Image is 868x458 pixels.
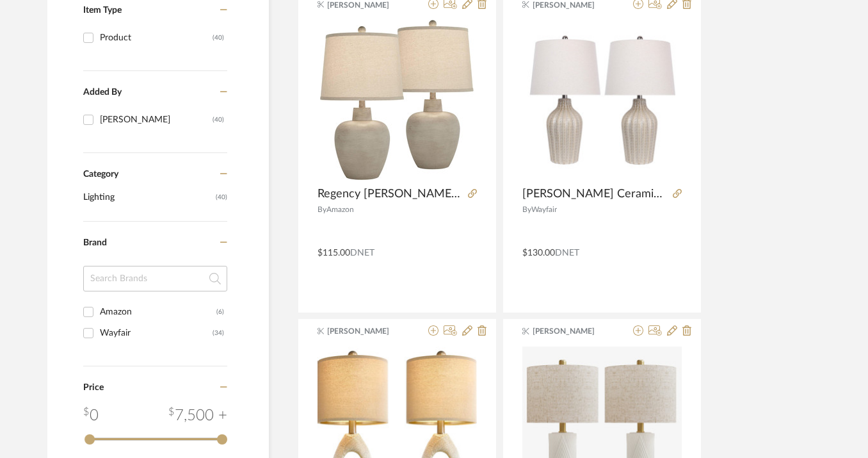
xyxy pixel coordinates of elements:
[317,206,326,213] span: By
[100,110,213,130] div: [PERSON_NAME]
[83,88,122,97] span: Added By
[100,302,216,322] div: Amazon
[317,187,463,201] span: Regency [PERSON_NAME] 23 1/2" High Urn Small Southwest Accent Table Lamps Set of 2 Living Room Be...
[317,249,350,258] span: $115.00
[83,383,104,392] span: Price
[555,249,579,258] span: DNET
[317,20,477,180] div: 0
[83,404,99,427] div: 0
[216,302,224,322] div: (6)
[83,238,107,247] span: Brand
[83,6,122,15] span: Item Type
[320,20,474,180] img: Regency Hill Emeril 23 1/2" High Urn Small Southwest Accent Table Lamps Set of 2 Living Room Bedr...
[213,28,224,48] div: (40)
[522,249,555,258] span: $130.00
[216,187,227,208] span: (40)
[168,404,227,427] div: 7,500 +
[83,186,213,208] span: Lighting
[327,325,408,337] span: [PERSON_NAME]
[531,206,557,213] span: Wayfair
[83,266,227,291] input: Search Brands
[350,249,374,258] span: DNET
[522,20,682,180] div: 0
[100,28,213,48] div: Product
[213,110,224,130] div: (40)
[213,323,224,343] div: (34)
[522,187,668,201] span: [PERSON_NAME] Ceramic Table Lamp (Set of 2)
[533,325,613,337] span: [PERSON_NAME]
[100,323,213,343] div: Wayfair
[83,169,118,180] span: Category
[522,206,531,213] span: By
[522,20,682,180] img: Hymel Ceramic Table Lamp (Set of 2)
[326,206,354,213] span: Amazon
